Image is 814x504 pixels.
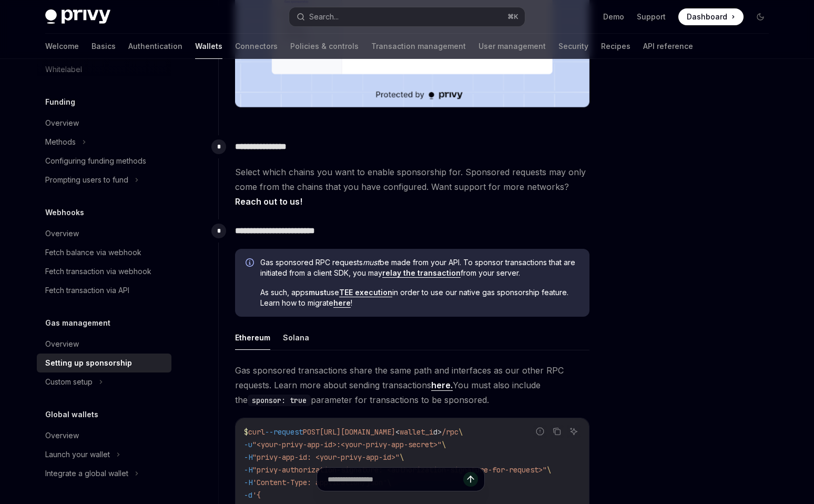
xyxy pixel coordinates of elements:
a: here. [431,380,453,391]
em: must [363,258,380,267]
a: Dashboard [678,8,744,25]
span: "privy-app-id: <your-privy-app-id>" [252,452,400,462]
span: ⌘ K [507,13,518,21]
button: Ask AI [567,425,581,438]
div: Integrate a global wallet [45,467,128,480]
a: TEE execution [339,288,392,297]
div: Overview [45,338,79,350]
span: wallet_i [400,427,433,437]
a: Fetch transaction via API [37,281,171,300]
a: Connectors [235,34,278,59]
code: sponsor: true [248,395,311,406]
button: Integrate a global wallet [37,464,171,483]
div: Overview [45,429,79,442]
span: "<your-privy-app-id>:<your-privy-app-secret>" [252,440,442,449]
a: Setting up sponsorship [37,354,171,372]
a: Configuring funding methods [37,152,171,170]
span: --request [265,427,303,437]
a: Overview [37,335,171,354]
span: curl [248,427,265,437]
h5: Gas management [45,317,110,329]
img: dark logo [45,9,110,24]
div: Fetch balance via webhook [45,246,141,259]
button: Send message [463,472,478,487]
a: Policies & controls [290,34,359,59]
a: Fetch transaction via webhook [37,262,171,281]
div: Fetch transaction via webhook [45,265,151,278]
span: -u [244,440,252,449]
span: Gas sponsored transactions share the same path and interfaces as our other RPC requests. Learn mo... [235,363,589,407]
span: POST [303,427,320,437]
span: /rpc [442,427,459,437]
a: Reach out to us! [235,196,302,207]
a: API reference [643,34,693,59]
div: Prompting users to fund [45,174,128,186]
a: Support [637,12,666,22]
span: As such, apps use in order to use our native gas sponsorship feature. Learn how to migrate ! [260,287,579,308]
span: Gas sponsored RPC requests be made from your API. To sponsor transactions that are initiated from... [260,257,579,278]
span: [URL][DOMAIN_NAME] [320,427,395,437]
a: Welcome [45,34,79,59]
h5: Global wallets [45,408,98,421]
span: -H [244,452,252,462]
div: Search... [309,11,339,23]
a: Basics [91,34,116,59]
a: relay the transaction [382,268,461,278]
a: Transaction management [371,34,466,59]
strong: must [309,288,327,297]
span: Dashboard [687,12,727,22]
a: Recipes [601,34,630,59]
a: User management [479,34,546,59]
button: Report incorrect code [533,425,547,438]
div: Launch your wallet [45,448,110,461]
div: Fetch transaction via API [45,284,129,297]
span: $ [244,427,248,437]
button: Toggle dark mode [752,8,769,25]
a: Overview [37,114,171,133]
span: \ [459,427,463,437]
button: Custom setup [37,372,171,391]
a: Overview [37,426,171,445]
span: Select which chains you want to enable sponsorship for. Sponsored requests may only come from the... [235,165,589,209]
button: Prompting users to fund [37,170,171,189]
a: Fetch balance via webhook [37,243,171,262]
button: Methods [37,133,171,152]
h5: Webhooks [45,206,84,219]
div: Setting up sponsorship [45,357,132,369]
h5: Funding [45,96,75,108]
span: > [437,427,442,437]
span: d [433,427,437,437]
div: Overview [45,227,79,240]
div: Overview [45,117,79,129]
button: Ethereum [235,325,270,350]
button: Copy the contents from the code block [550,425,564,438]
input: Ask a question... [328,468,463,491]
svg: Info [246,258,256,269]
a: Demo [603,12,624,22]
div: Configuring funding methods [45,155,146,167]
span: < [395,427,400,437]
div: Methods [45,136,76,148]
button: Solana [283,325,309,350]
a: Authentication [128,34,182,59]
a: Security [558,34,588,59]
a: here [333,298,351,308]
span: \ [442,440,446,449]
button: Launch your wallet [37,445,171,464]
button: Search...⌘K [289,7,525,26]
a: Wallets [195,34,222,59]
div: Custom setup [45,376,93,388]
a: Overview [37,224,171,243]
span: \ [400,452,404,462]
